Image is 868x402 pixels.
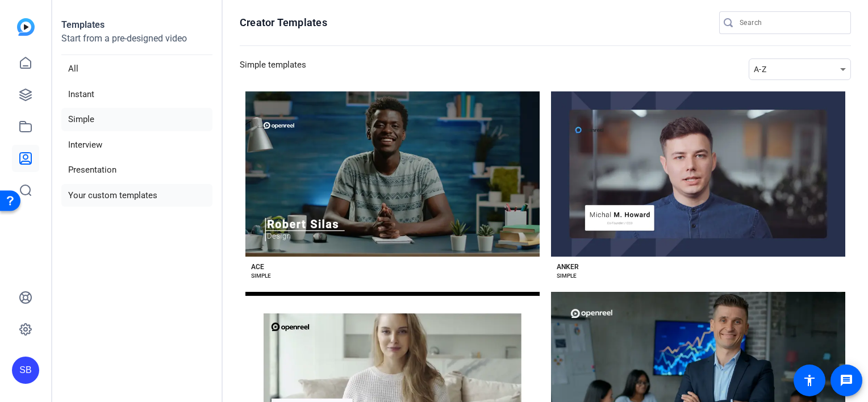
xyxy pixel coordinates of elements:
[245,91,540,257] button: Template image
[251,271,271,280] div: SIMPLE
[740,16,842,30] input: Search
[61,133,212,157] li: Interview
[61,83,212,106] li: Instant
[61,158,212,182] li: Presentation
[840,374,853,387] mat-icon: message
[61,108,212,131] li: Simple
[61,184,212,207] li: Your custom templates
[754,65,766,74] span: A-Z
[551,91,845,257] button: Template image
[803,374,816,387] mat-icon: accessibility
[12,357,39,384] div: SB
[557,271,577,280] div: SIMPLE
[240,58,306,80] h3: Simple templates
[17,18,35,36] img: blue-gradient.svg
[240,16,327,30] h1: Creator Templates
[61,19,105,30] strong: Templates
[61,32,212,55] p: Start from a pre-designed video
[557,262,579,271] div: ANKER
[61,57,212,81] li: All
[251,262,264,271] div: ACE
